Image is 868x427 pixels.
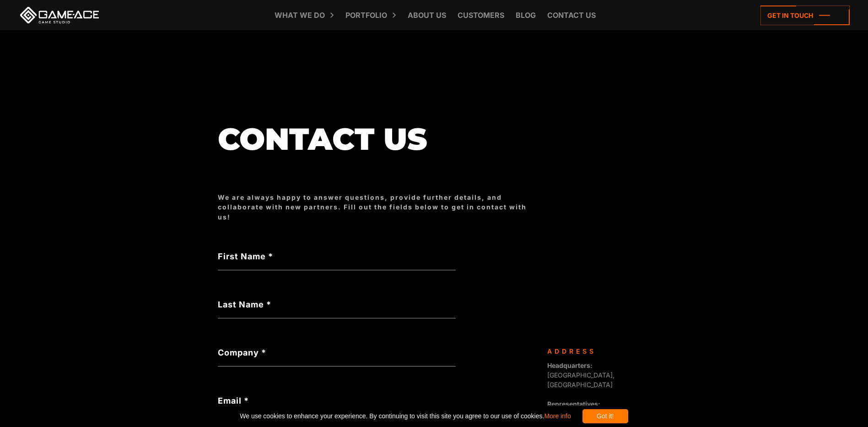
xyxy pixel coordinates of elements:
strong: Headquarters: [547,361,593,369]
a: Get in touch [760,5,850,25]
div: Address [547,346,643,356]
div: We are always happy to answer questions, provide further details, and collaborate with new partne... [218,192,538,222]
span: We use cookies to enhance your experience. By continuing to visit this site you agree to our use ... [240,409,571,423]
span: [GEOGRAPHIC_DATA], [GEOGRAPHIC_DATA] [547,361,615,389]
a: More info [544,412,571,420]
strong: Representatives: [547,400,600,408]
label: Last Name * [218,298,456,311]
h1: Contact us [218,122,538,156]
div: Got it! [582,409,628,423]
label: Company * [218,346,456,359]
label: First Name * [218,250,456,263]
label: Email * [218,394,456,407]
